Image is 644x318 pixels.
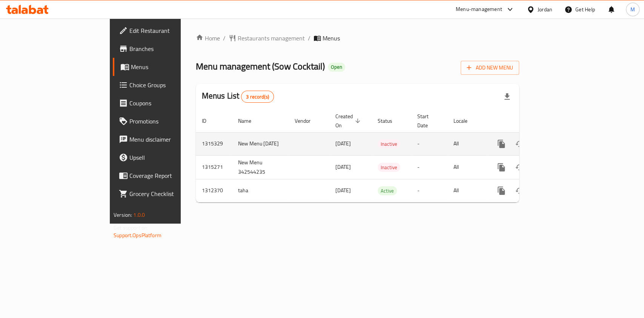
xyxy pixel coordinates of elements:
span: Get support on: [114,223,148,233]
span: Promotions [129,117,211,126]
span: Version: [114,210,132,220]
td: - [411,155,447,179]
a: Menu disclaimer [113,130,217,148]
div: Menu-management [456,5,502,14]
span: Inactive [378,140,400,148]
span: Start Date [417,112,438,130]
td: All [447,179,486,202]
a: Edit Restaurant [113,22,217,40]
span: M [630,5,635,14]
button: more [492,182,510,200]
span: Status [378,116,402,125]
a: Upsell [113,148,217,167]
span: Menu management ( Sow Cocktail ) [196,58,325,75]
h2: Menus List [202,90,274,103]
span: Coverage Report [129,171,211,180]
td: - [411,132,447,155]
button: Change Status [510,158,529,176]
button: more [492,135,510,153]
button: more [492,158,510,176]
span: Vendor [295,116,320,125]
a: Choice Groups [113,76,217,94]
span: Open [328,64,345,70]
td: taha [232,179,289,202]
td: All [447,132,486,155]
span: Grocery Checklist [129,189,211,198]
span: Restaurants management [238,34,305,43]
div: Jordan [538,5,552,14]
span: Inactive [378,163,400,172]
span: Name [238,116,261,125]
span: Created On [335,112,363,130]
li: / [308,34,310,43]
div: Export file [498,88,516,106]
span: [DATE] [335,162,351,172]
span: 1.0.0 [133,210,145,220]
span: [DATE] [335,185,351,195]
a: Grocery Checklist [113,185,217,203]
a: Restaurants management [229,34,305,43]
span: Edit Restaurant [129,26,211,35]
span: Choice Groups [129,80,211,90]
th: Actions [486,110,571,133]
a: Support.OpsPlatform [114,230,161,240]
td: New Menu 342544235 [232,155,289,179]
a: Coverage Report [113,167,217,185]
span: Menus [323,34,340,43]
a: Coupons [113,94,217,112]
button: Change Status [510,182,529,200]
td: New Menu [DATE] [232,132,289,155]
div: Open [328,63,345,72]
a: Branches [113,40,217,58]
button: Add New Menu [461,61,519,75]
td: - [411,179,447,202]
span: [DATE] [335,139,351,148]
span: Active [378,187,397,195]
li: / [223,34,226,43]
span: 3 record(s) [241,93,274,100]
span: Coupons [129,99,211,108]
a: Promotions [113,112,217,130]
table: enhanced table [196,110,571,202]
nav: breadcrumb [196,34,519,43]
span: Menu disclaimer [129,135,211,144]
span: Branches [129,44,211,53]
td: All [447,155,486,179]
span: Menus [131,62,211,71]
span: Upsell [129,153,211,162]
span: ID [202,116,216,125]
div: Total records count [241,91,274,103]
span: Locale [453,116,477,125]
button: Change Status [510,135,529,153]
a: Menus [113,58,217,76]
span: Add New Menu [467,63,513,73]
